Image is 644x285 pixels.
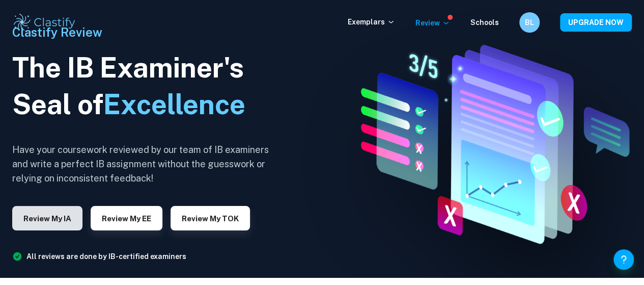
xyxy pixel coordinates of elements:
span: Excellence [103,88,245,120]
button: Review my EE [91,206,162,230]
p: Exemplars [348,16,395,28]
img: IA Review hero [335,36,644,249]
h1: The IB Examiner's Seal of [12,49,277,123]
button: BL [519,12,540,33]
a: Schools [470,18,499,27]
button: UPGRADE NOW [560,13,632,32]
img: Clastify logo [12,12,77,33]
button: Help and Feedback [613,249,634,270]
h6: BL [524,17,536,28]
a: All reviews are done by IB-certified examiners [26,252,186,261]
button: Review my IA [12,206,82,230]
p: Review [415,17,450,29]
h6: Have your coursework reviewed by our team of IB examiners and write a perfect IB assignment witho... [12,143,277,186]
button: Review my TOK [171,206,250,230]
